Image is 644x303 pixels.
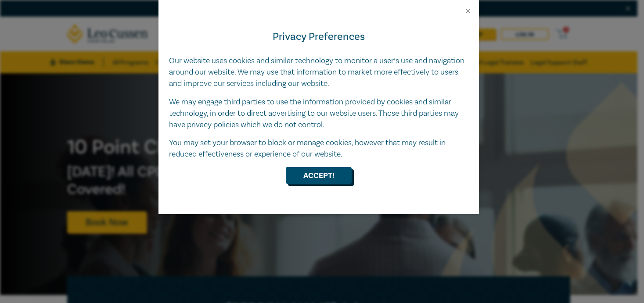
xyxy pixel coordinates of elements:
[169,96,468,131] p: We may engage third parties to use the information provided by cookies and similar technology, in...
[464,7,472,15] button: Close
[169,137,468,160] p: You may set your browser to block or manage cookies, however that may result in reduced effective...
[286,167,352,184] button: Accept!
[169,55,468,89] p: Our website uses cookies and similar technology to monitor a user’s use and navigation around our...
[169,29,468,45] h4: Privacy Preferences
